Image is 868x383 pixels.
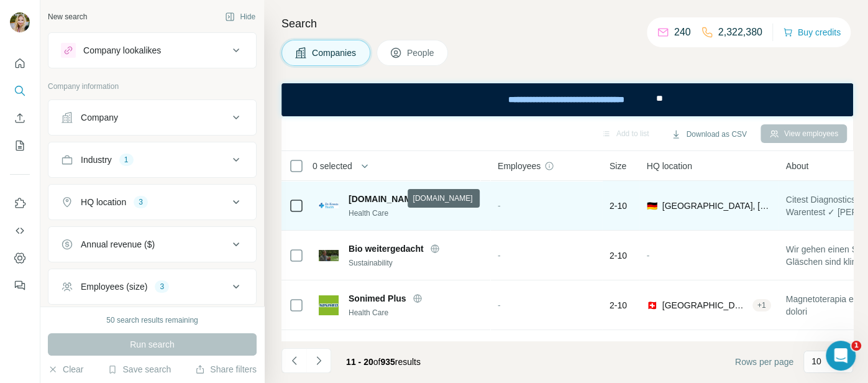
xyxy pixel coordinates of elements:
span: - [647,251,650,261]
div: Company lookalikes [83,44,161,57]
p: 240 [674,25,691,40]
button: Feedback [10,274,30,297]
p: 10 [811,355,821,367]
h4: Search [281,15,853,32]
p: 2,322,380 [718,25,762,40]
div: New search [48,11,87,22]
button: HQ location3 [48,187,256,217]
div: Annual revenue ($) [81,238,155,251]
span: 2-10 [610,249,627,262]
span: - [498,300,501,310]
button: Industry1 [48,145,256,175]
span: HQ location [647,160,692,172]
img: Logo of Citest.de [319,203,339,208]
button: Annual revenue ($) [48,229,256,259]
button: Navigate to next page [306,348,331,373]
div: Health Care [349,307,483,318]
button: Save search [107,363,171,376]
span: [DOMAIN_NAME] [349,193,420,205]
span: [GEOGRAPHIC_DATA], [GEOGRAPHIC_DATA] [662,299,747,311]
span: 🇨🇭 [647,299,657,311]
div: 3 [155,281,169,292]
span: 935 [380,357,395,367]
div: Health Care [349,208,483,219]
span: Sonimed Plus [349,292,406,305]
button: Quick start [10,52,30,75]
p: Company information [48,81,257,92]
span: - [498,251,501,261]
span: 0 selected [313,160,352,172]
div: 50 search results remaining [106,315,198,326]
button: Use Surfe API [10,219,30,242]
iframe: Banner [281,83,853,116]
span: Rows per page [735,356,793,368]
div: Company [81,111,118,124]
button: Dashboard [10,247,30,269]
button: Company [48,103,256,132]
span: 1 [851,341,861,351]
button: Download as CSV [662,125,755,144]
span: 🇩🇪 [647,200,657,212]
div: Employees (size) [81,280,147,293]
span: Employees [498,160,541,172]
span: About [786,160,809,172]
button: Employees (size)3 [48,272,256,302]
button: Share filters [195,363,257,376]
span: results [346,357,421,367]
button: My lists [10,134,30,157]
button: Clear [48,363,83,376]
div: 3 [134,196,148,208]
button: Search [10,80,30,102]
span: - [498,201,501,211]
div: 1 [119,154,134,165]
span: Size [610,160,626,172]
button: Use Surfe on LinkedIn [10,192,30,215]
button: Enrich CSV [10,107,30,129]
button: Company lookalikes [48,35,256,65]
img: Logo of Bio weitergedacht [319,250,339,261]
div: + 1 [752,300,771,311]
span: 2-10 [610,200,627,212]
button: Navigate to previous page [281,348,306,373]
div: Sustainability [349,257,483,269]
div: HQ location [81,196,126,208]
img: Logo of Sonimed Plus [319,295,339,315]
span: [GEOGRAPHIC_DATA], [GEOGRAPHIC_DATA] [662,200,771,212]
button: Buy credits [783,24,841,41]
iframe: Intercom live chat [826,341,856,371]
div: Industry [81,154,112,166]
button: Hide [216,7,264,26]
span: 2-10 [610,299,627,311]
span: Companies [312,47,357,59]
span: Bio weitergedacht [349,242,424,255]
span: of [373,357,381,367]
span: 11 - 20 [346,357,373,367]
img: Avatar [10,12,30,32]
span: People [407,47,436,59]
